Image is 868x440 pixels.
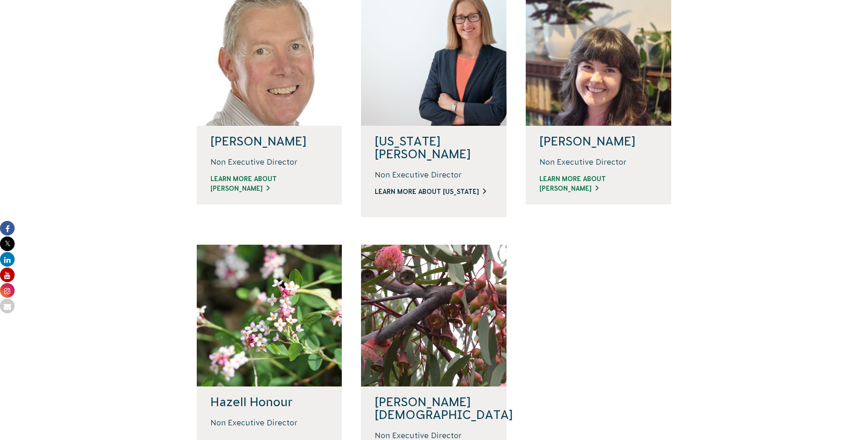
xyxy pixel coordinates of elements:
p: Non Executive Director [210,157,329,167]
h4: [PERSON_NAME][DEMOGRAPHIC_DATA] [375,396,493,421]
h4: [PERSON_NAME] [210,135,329,148]
p: Non Executive Director [375,170,493,180]
p: Non Executive Director [539,157,658,167]
p: Non Executive Director [210,418,329,428]
h4: [PERSON_NAME] [539,135,658,148]
a: LEARN MORE ABOUT [PERSON_NAME] [539,174,658,193]
a: LEARN MORE ABOUT [US_STATE] [375,187,493,197]
a: LEARN MORE ABOUT [PERSON_NAME] [210,174,329,193]
h4: [US_STATE][PERSON_NAME] [375,135,493,161]
h4: Hazell Honour [210,396,329,408]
